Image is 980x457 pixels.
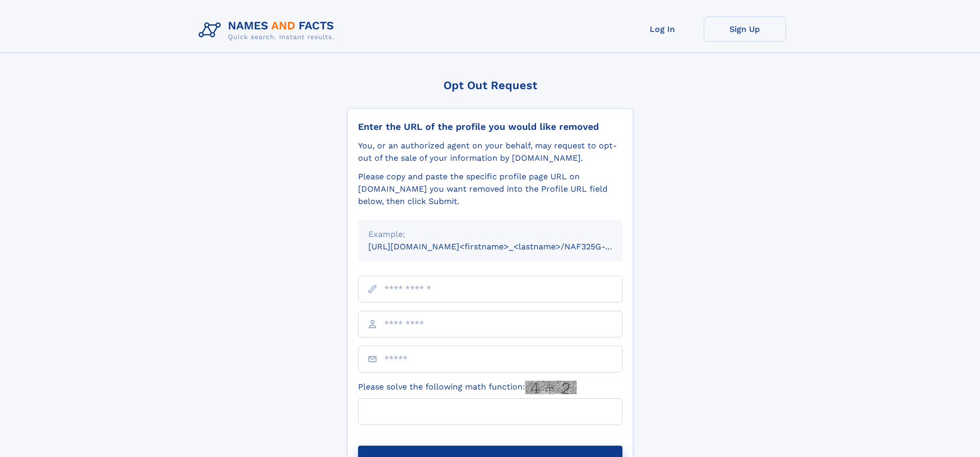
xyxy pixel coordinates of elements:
[358,140,622,164] div: You, or an authorized agent on your behalf, may request to opt-out of the sale of your informatio...
[358,381,577,394] label: Please solve the following math function:
[621,16,704,42] a: Log In
[194,16,343,44] img: Logo Names and Facts
[347,79,633,92] div: Opt Out Request
[358,171,622,208] div: Please copy and paste the specific profile page URL on [DOMAIN_NAME] you want removed into the Pr...
[358,121,622,132] div: Enter the URL of the profile you would like removed
[368,242,642,251] small: [URL][DOMAIN_NAME]<firstname>_<lastname>/NAF325G-xxxxxxxx
[704,16,786,42] a: Sign Up
[368,228,612,241] div: Example:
